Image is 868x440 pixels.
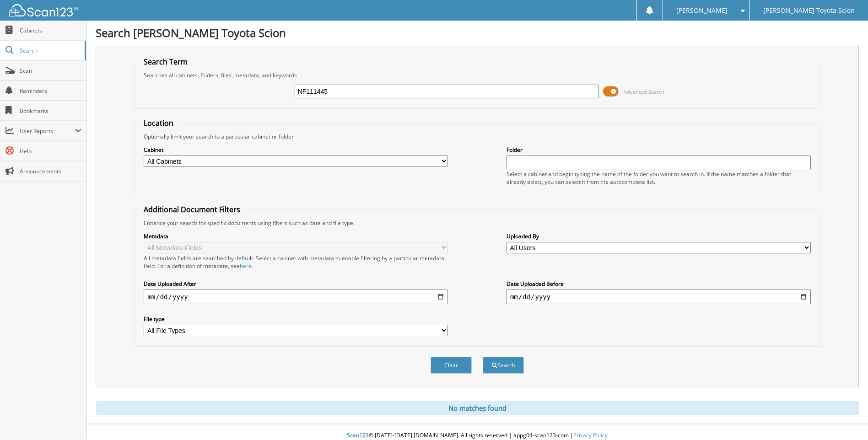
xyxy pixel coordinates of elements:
[144,232,448,240] label: Metadata
[139,57,192,67] legend: Search Term
[96,25,859,40] h1: Search [PERSON_NAME] Toyota Scion
[483,357,524,374] button: Search
[20,147,81,155] span: Help
[763,8,855,13] span: [PERSON_NAME] Toyota Scion
[139,219,815,227] div: Enhance your search for specific documents using filters such as date and file type.
[144,315,448,323] label: File type
[507,146,811,154] label: Folder
[20,47,80,54] span: Search
[144,146,448,154] label: Cabinet
[20,167,81,175] span: Announcements
[431,357,472,374] button: Clear
[20,87,81,95] span: Reminders
[139,118,178,128] legend: Location
[139,204,245,215] legend: Additional Document Filters
[240,262,252,270] a: here
[139,133,815,140] div: Optionally limit your search to a particular cabinet or folder
[144,290,448,304] input: start
[507,232,811,240] label: Uploaded By
[507,280,811,288] label: Date Uploaded Before
[9,4,78,16] img: scan123-logo-white.svg
[144,280,448,288] label: Date Uploaded After
[20,127,75,135] span: User Reports
[347,431,369,439] span: Scan123
[573,431,608,439] a: Privacy Policy
[139,71,815,79] div: Searches all cabinets, folders, files, metadata, and keywords
[20,107,81,115] span: Bookmarks
[96,401,859,415] div: No matches found
[20,27,81,34] span: Cabinets
[144,254,448,270] div: All metadata fields are searched by default. Select a cabinet with metadata to enable filtering b...
[676,8,728,13] span: [PERSON_NAME]
[507,290,811,304] input: end
[624,88,664,95] span: Advanced Search
[20,67,81,75] span: Scan
[507,170,811,186] div: Select a cabinet and begin typing the name of the folder you want to search in. If the name match...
